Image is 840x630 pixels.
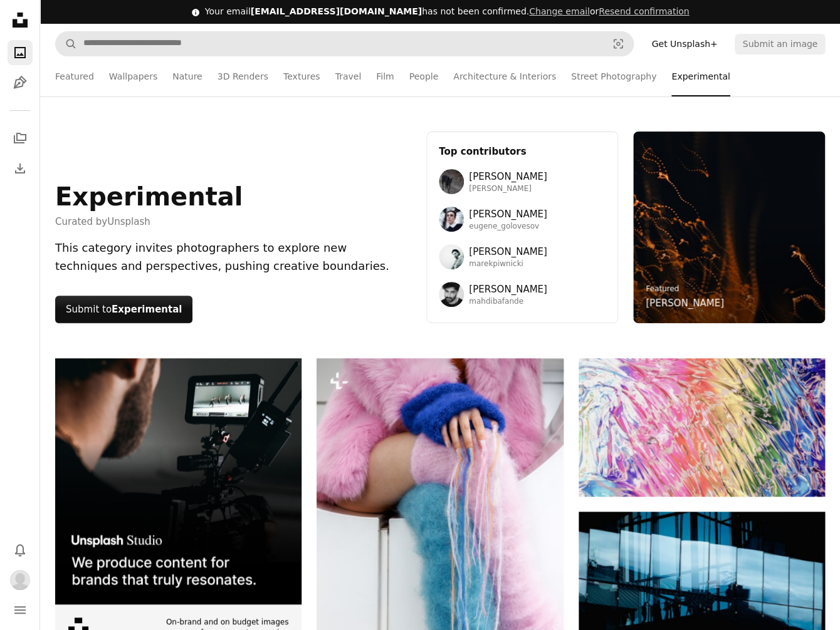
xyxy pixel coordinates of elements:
[644,34,725,54] a: Get Unsplash+
[469,207,547,222] span: [PERSON_NAME]
[469,297,547,307] span: mahdibafande
[469,282,547,297] span: [PERSON_NAME]
[55,182,243,212] h1: Experimental
[571,56,656,96] a: Street Photography
[579,358,825,497] img: Abstract rainbow colors with textured surface
[453,56,556,96] a: Architecture & Interiors
[109,56,157,96] a: Wallpapers
[603,32,633,56] button: Visual search
[8,126,33,151] a: Collections
[8,597,33,622] button: Menu
[439,282,464,307] img: Avatar of user Mahdi Bafande
[56,32,77,56] button: Search Unsplash
[283,56,320,96] a: Textures
[646,284,679,293] a: Featured
[317,506,563,517] a: Person wearing pink fur coat and blue leg warmers.
[439,244,606,269] a: Avatar of user Marek Piwnicki[PERSON_NAME]marekpiwnicki
[10,570,30,590] img: Avatar of user Marcos Amora
[112,304,182,315] strong: Experimental
[218,56,268,96] a: 3D Renders
[439,282,606,307] a: Avatar of user Mahdi Bafande[PERSON_NAME]mahdibafande
[107,216,150,227] a: Unsplash
[469,184,547,194] span: [PERSON_NAME]
[599,6,689,18] button: Resend confirmation
[205,6,690,18] div: Your email has not been confirmed.
[469,222,547,232] span: eugene_golovesov
[8,40,33,65] a: Photos
[469,244,547,259] span: [PERSON_NAME]
[376,56,394,96] a: Film
[735,34,825,54] button: Submit an image
[335,56,361,96] a: Travel
[8,8,33,35] a: Home — Unsplash
[55,239,411,276] div: This category invites photographers to explore new techniques and perspectives, pushing creative ...
[529,6,590,16] a: Change email
[439,207,464,232] img: Avatar of user Eugene Golovesov
[439,169,464,194] img: Avatar of user Wolfgang Hasselmann
[579,421,825,433] a: Abstract rainbow colors with textured surface
[172,56,202,96] a: Nature
[55,31,634,56] form: Find visuals sitewide
[439,207,606,232] a: Avatar of user Eugene Golovesov[PERSON_NAME]eugene_golovesov
[439,169,606,194] a: Avatar of user Wolfgang Hasselmann[PERSON_NAME][PERSON_NAME]
[55,214,243,229] span: Curated by
[646,296,724,311] a: [PERSON_NAME]
[8,70,33,95] a: Illustrations
[55,56,94,96] a: Featured
[251,6,422,16] span: [EMAIL_ADDRESS][DOMAIN_NAME]
[469,259,547,269] span: marekpiwnicki
[529,6,689,16] span: or
[8,156,33,181] a: Download History
[55,296,192,323] button: Submit to Experimental
[439,244,464,269] img: Avatar of user Marek Piwnicki
[55,358,302,604] img: file-1715652217532-464736461acbimage
[8,537,33,562] button: Notifications
[8,567,33,592] button: Profile
[469,169,547,184] span: [PERSON_NAME]
[409,56,439,96] a: People
[579,588,825,599] a: Modern building facade with glass reflections
[439,144,606,159] h3: Top contributors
